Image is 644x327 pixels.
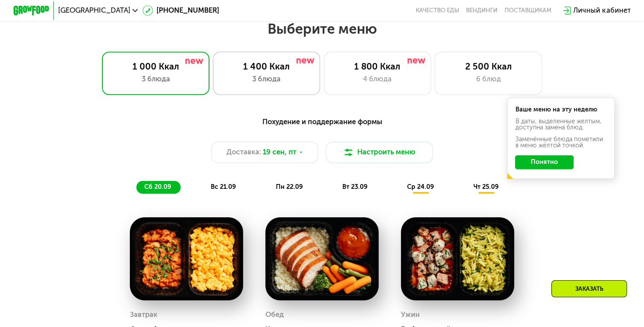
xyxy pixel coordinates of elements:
span: 19 сен, пт [263,147,296,158]
span: вт 23.09 [342,183,367,191]
span: вс 21.09 [211,183,236,191]
div: 1 000 Ккал [111,61,200,72]
div: Заказать [551,280,627,297]
span: пн 22.09 [275,183,303,191]
div: 3 блюда [222,74,311,85]
div: 4 блюда [333,74,422,85]
div: В даты, выделенные желтым, доступна замена блюд. [515,118,606,131]
div: 3 блюда [111,74,200,85]
a: Вендинги [466,7,498,14]
a: [PHONE_NUMBER] [143,5,219,16]
div: Похудение и поддержание формы [57,116,587,128]
h2: Выберите меню [28,20,615,38]
div: Заменённые блюда пометили в меню жёлтой точкой. [515,136,606,149]
div: Личный кабинет [573,5,630,16]
div: Ваше меню на эту неделю [515,107,606,113]
div: Обед [265,308,284,322]
span: чт 25.09 [473,183,499,191]
button: Понятно [515,155,574,170]
div: поставщикам [505,7,551,14]
div: Завтрак [130,308,157,322]
a: Качество еды [416,7,459,14]
span: Доставка: [226,147,261,158]
div: 2 500 Ккал [444,61,533,72]
button: Настроить меню [326,142,433,163]
div: 6 блюд [444,74,533,85]
span: сб 20.09 [144,183,171,191]
span: ср 24.09 [407,183,434,191]
div: 1 800 Ккал [333,61,422,72]
span: [GEOGRAPHIC_DATA] [58,7,130,14]
div: 1 400 Ккал [222,61,311,72]
div: Ужин [401,308,420,322]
